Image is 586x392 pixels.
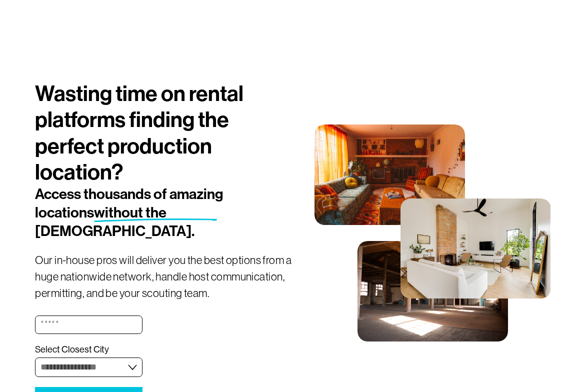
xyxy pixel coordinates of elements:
h2: Access thousands of amazing locations [35,185,250,240]
span: Select Closest City [35,344,109,355]
h1: Wasting time on rental platforms finding the perfect production location? [35,81,293,185]
span: without the [DEMOGRAPHIC_DATA]. [35,204,194,240]
select: Select Closest City [35,357,142,377]
p: Our in-house pros will deliver you the best options from a huge nationwide network, handle host c... [35,252,293,302]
